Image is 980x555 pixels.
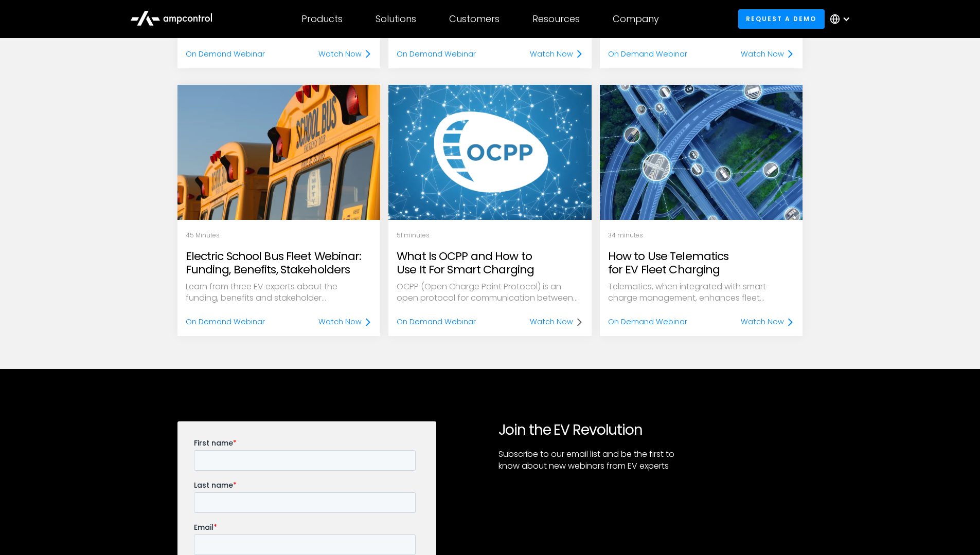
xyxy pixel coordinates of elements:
div: Products [301,13,343,25]
div: Customers [449,13,500,25]
a: Watch Now [318,48,372,60]
h2: What Is OCPP and How to Use It For Smart Charging [397,250,583,277]
div: Resources [532,13,580,25]
div: Watch Now [530,48,573,60]
h2: Electric School Bus Fleet Webinar: Funding, Benefits, Stakeholders [186,250,372,277]
div: On Demand Webinar [608,48,687,60]
div: Company [613,13,659,25]
p: Learn from three EV experts about the funding, benefits and stakeholder involvement needed for yo... [186,281,372,304]
div: On Demand Webinar [397,316,476,327]
div: On Demand Webinar [186,48,265,60]
a: Watch Now [530,316,583,327]
p: 45 Minutes [186,231,372,239]
a: Watch Now [530,48,583,60]
p: 34 minutes [608,231,795,239]
div: Watch Now [741,48,784,60]
div: Watch Now [530,316,573,327]
h2: How to Use Telematics for EV Fleet Charging [608,250,795,277]
div: On Demand Webinar [608,316,687,327]
a: Watch Now [741,48,794,60]
div: Watch Now [741,316,784,327]
a: Watch Now [318,316,372,327]
h2: Join the EV Revolution [498,421,803,439]
div: Solutions [376,13,416,25]
div: On Demand Webinar [186,316,265,327]
img: Webinar: What Is OCPP and How to Use It For Smart Charging [373,75,607,230]
a: Request a demo [738,9,825,28]
p: Subscribe to our email list and be the first to know about new webinars from EV experts [498,449,681,472]
a: Watch Now [741,316,794,327]
p: 51 minutes [397,231,583,239]
img: Electric School Bus Fleet 101: Funding, Benefits and Stakeholder Involvement [177,85,381,220]
div: Watch Now [318,48,362,60]
img: telematics in ev charging explained for fleets with ev charging expert [600,85,803,220]
p: OCPP (Open Charge Point Protocol) is an open protocol for communication between charging stations... [397,281,583,304]
div: Watch Now [318,316,362,327]
p: Telematics, when integrated with smart-charge management, enhances fleet efficiency, reduces cost... [608,281,795,304]
div: On Demand Webinar [397,48,476,60]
